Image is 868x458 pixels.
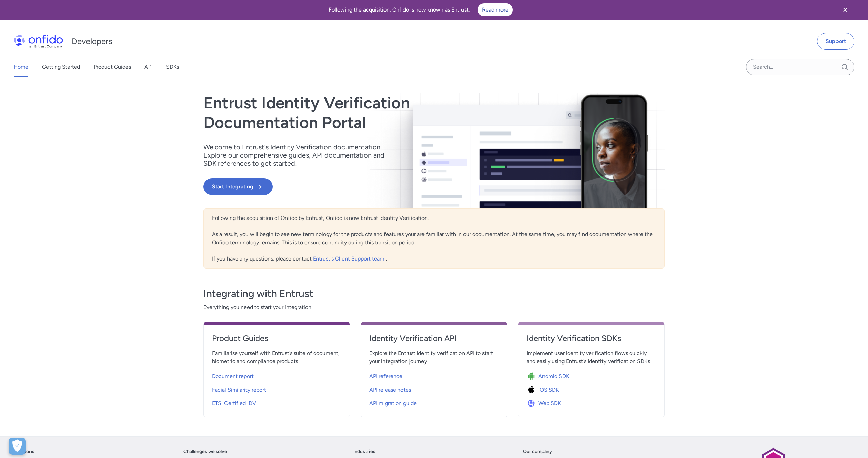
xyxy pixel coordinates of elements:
[212,372,254,380] span: Document report
[527,382,656,395] a: Icon iOS SDKiOS SDK
[144,58,153,77] a: API
[478,3,513,16] a: Read more
[538,386,559,394] span: iOS SDK
[527,385,538,395] img: Icon iOS SDK
[369,386,411,394] span: API release notes
[313,255,386,262] a: Entrust's Client Support team
[369,382,499,395] a: API release notes
[14,35,63,48] img: Onfido Logo
[369,368,499,382] a: API reference
[523,447,552,456] a: Our company
[203,178,273,195] button: Start Integrating
[8,3,833,16] div: Following the acquisition, Onfido is now known as Entrust.
[527,368,656,382] a: Icon Android SDKAndroid SDK
[203,208,665,269] div: Following the acquisition of Onfido by Entrust, Onfido is now Entrust Identity Verification. As a...
[527,333,656,349] a: Identity Verification SDKs
[212,399,256,408] span: ETSI Certified IDV
[212,395,341,409] a: ETSI Certified IDV
[527,372,538,381] img: Icon Android SDK
[538,372,569,380] span: Android SDK
[353,447,375,456] a: Industries
[369,333,499,344] h4: Identity Verification API
[212,382,341,395] a: Facial Similarity report
[203,93,526,132] h1: Entrust Identity Verification Documentation Portal
[212,349,341,366] span: Familiarise yourself with Entrust’s suite of document, biometric and compliance products
[9,438,26,455] button: Open Preferences
[72,36,112,47] h1: Developers
[203,287,665,300] h3: Integrating with Entrust
[183,447,227,456] a: Challenges we solve
[527,399,538,408] img: Icon Web SDK
[212,368,341,382] a: Document report
[369,333,499,349] a: Identity Verification API
[166,58,179,77] a: SDKs
[14,58,28,77] a: Home
[369,372,402,380] span: API reference
[203,303,665,311] span: Everything you need to start your integration
[203,143,393,167] p: Welcome to Entrust’s Identity Verification documentation. Explore our comprehensive guides, API d...
[833,1,858,18] button: Close banner
[538,399,561,408] span: Web SDK
[527,395,656,409] a: Icon Web SDKWeb SDK
[9,438,26,455] div: Cookie Preferences
[746,59,854,75] input: Onfido search input field
[94,58,131,77] a: Product Guides
[841,6,849,14] svg: Close banner
[369,349,499,366] span: Explore the Entrust Identity Verification API to start your integration journey
[527,349,656,366] span: Implement user identity verification flows quickly and easily using Entrust’s Identity Verificati...
[527,333,656,344] h4: Identity Verification SDKs
[212,386,266,394] span: Facial Similarity report
[42,58,80,77] a: Getting Started
[369,399,417,408] span: API migration guide
[212,333,341,349] a: Product Guides
[203,178,526,195] a: Start Integrating
[369,395,499,409] a: API migration guide
[817,33,854,50] a: Support
[212,333,341,344] h4: Product Guides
